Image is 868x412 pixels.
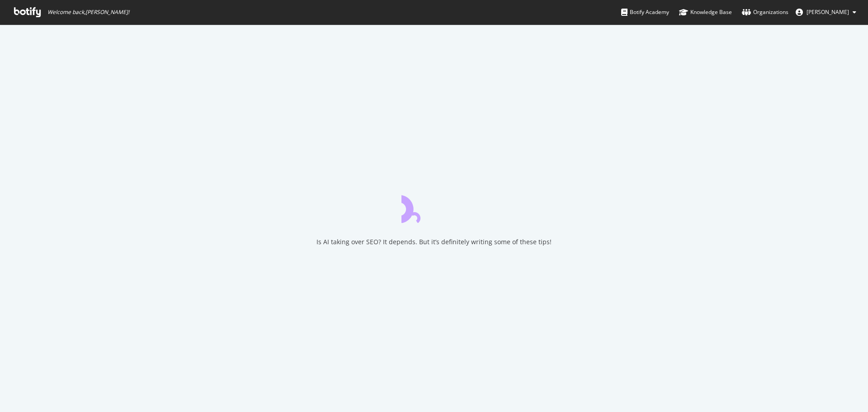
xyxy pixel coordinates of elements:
[788,5,863,19] button: [PERSON_NAME]
[679,8,732,17] div: Knowledge Base
[316,237,552,246] div: Is AI taking over SEO? It depends. But it’s definitely writing some of these tips!
[621,8,669,17] div: Botify Academy
[401,190,467,223] div: animation
[742,8,788,17] div: Organizations
[807,8,849,16] span: Janette Fuentes
[47,9,129,16] span: Welcome back, [PERSON_NAME] !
